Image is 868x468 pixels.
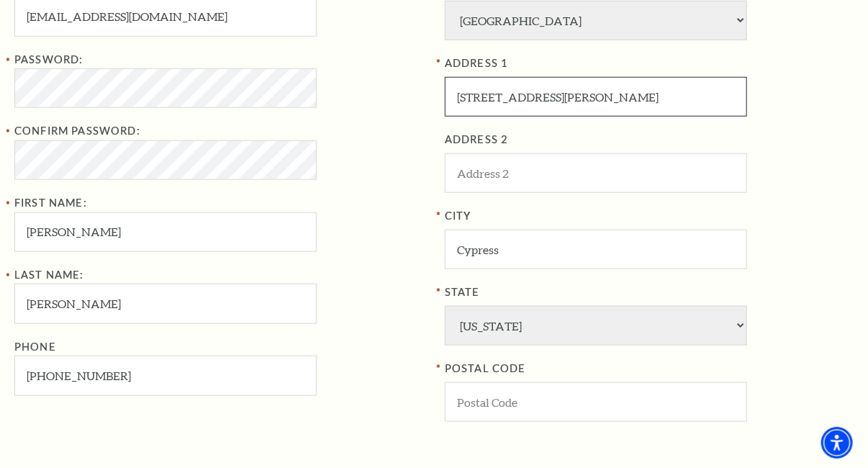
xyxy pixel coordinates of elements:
label: POSTAL CODE [445,360,854,378]
input: City [445,230,747,269]
label: ADDRESS 1 [445,55,854,73]
label: Password: [14,53,83,66]
label: City [445,207,854,225]
div: Accessibility Menu [821,427,853,459]
label: ADDRESS 2 [445,131,854,149]
label: Phone [14,341,56,353]
input: ADDRESS 1 [445,77,747,117]
input: ADDRESS 2 [445,153,747,193]
input: POSTAL CODE [445,382,747,422]
label: First Name: [14,197,87,209]
label: Confirm Password: [14,125,140,137]
label: Last Name: [14,269,84,281]
label: State [445,284,854,302]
